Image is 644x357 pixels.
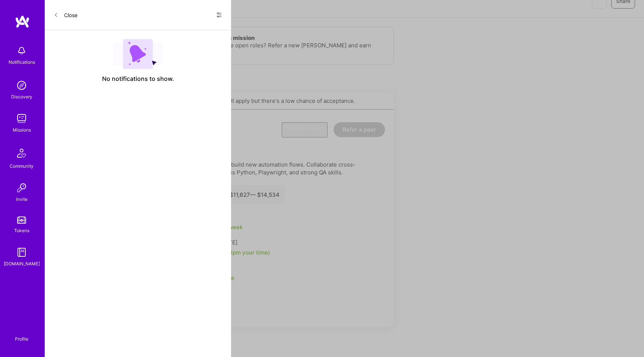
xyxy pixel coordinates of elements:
[102,75,174,83] span: No notifications to show.
[14,245,29,260] img: guide book
[14,111,29,126] img: teamwork
[14,227,29,234] div: Tokens
[54,9,78,21] button: Close
[4,260,40,268] div: [DOMAIN_NAME]
[13,144,31,162] img: Community
[17,217,26,224] img: tokens
[9,58,35,66] div: Notifications
[12,327,31,342] a: Profile
[10,162,34,170] div: Community
[14,78,29,93] img: discovery
[14,43,29,58] img: bell
[13,126,31,134] div: Missions
[14,180,29,195] img: Invite
[15,335,28,342] div: Profile
[113,39,162,69] img: empty
[16,195,28,203] div: Invite
[11,93,32,101] div: Discovery
[15,15,30,28] img: logo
